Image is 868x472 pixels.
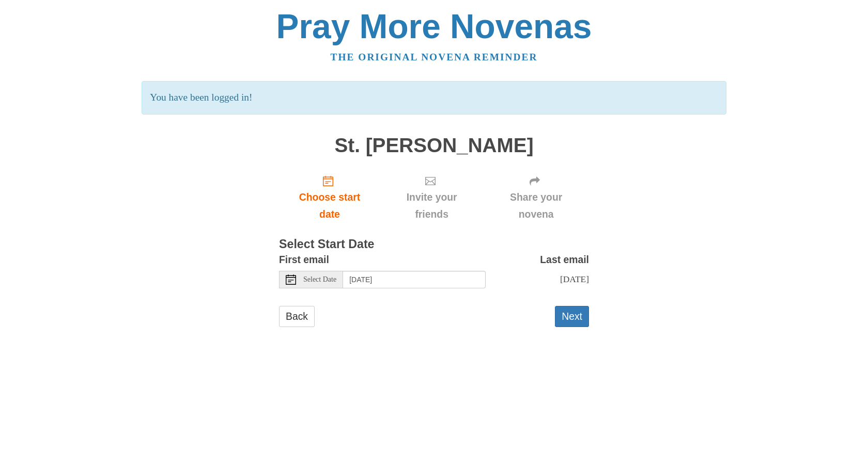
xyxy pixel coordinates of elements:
button: Next [555,306,589,327]
label: First email [279,251,329,268]
a: Pray More Novenas [276,7,592,45]
span: Select Date [303,276,336,283]
h3: Select Start Date [279,238,589,251]
label: Last email [540,251,589,268]
span: Share your novena [493,189,579,223]
a: The original novena reminder [331,52,538,62]
span: Choose start date [289,189,370,223]
a: Back [279,306,315,327]
span: [DATE] [560,274,589,284]
span: Invite your friends [391,189,473,223]
h1: St. [PERSON_NAME] [279,135,589,157]
a: Choose start date [279,167,380,228]
div: Click "Next" to confirm your start date first. [483,167,589,228]
div: Click "Next" to confirm your start date first. [380,167,483,228]
p: You have been logged in! [142,81,726,115]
